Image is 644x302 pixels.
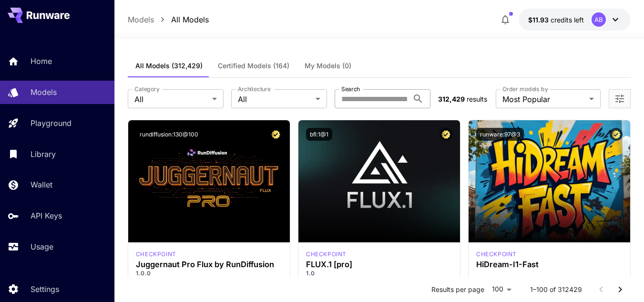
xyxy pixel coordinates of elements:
[551,16,584,24] span: credits left
[440,128,452,141] button: Certified Model – Vetted for best performance and includes a commercial license.
[31,179,52,190] p: Wallet
[530,285,582,294] p: 1–100 of 312429
[306,260,452,269] h3: FLUX.1 [pro]
[238,85,270,93] label: Architecture
[128,14,154,25] a: Models
[134,94,208,105] span: All
[218,62,289,70] span: Certified Models (164)
[136,128,202,141] button: rundiffusion:130@100
[488,282,515,296] div: 100
[31,117,72,129] p: Playground
[592,12,606,27] div: AB
[136,250,176,259] p: checkpoint
[128,14,209,25] nav: breadcrumb
[341,85,360,93] label: Search
[171,14,209,25] a: All Models
[31,55,52,67] p: Home
[136,260,282,269] h3: Juggernaut Pro Flux by RunDiffusion
[238,94,312,105] span: All
[528,16,551,24] span: $11.93
[438,95,465,103] span: 312,429
[134,85,160,93] label: Category
[31,210,62,221] p: API Keys
[31,148,56,160] p: Library
[306,250,347,259] div: fluxpro
[528,15,584,25] div: $11.92927
[614,93,625,105] button: Open more filters
[269,128,282,141] button: Certified Model – Vetted for best performance and includes a commercial license.
[135,62,203,70] span: All Models (312,429)
[431,285,484,294] p: Results per page
[519,9,631,31] button: $11.92927AB
[502,94,585,105] span: Most Popular
[476,250,517,259] p: checkpoint
[467,95,487,103] span: results
[305,62,351,70] span: My Models (0)
[136,269,282,278] p: 1.0.0
[31,86,57,98] p: Models
[306,250,347,259] p: checkpoint
[476,128,524,141] button: runware:97@3
[610,128,623,141] button: Certified Model – Vetted for best performance and includes a commercial license.
[306,269,452,278] p: 1.0
[476,260,623,269] h3: HiDream-I1-Fast
[31,283,59,295] p: Settings
[31,241,53,252] p: Usage
[476,250,517,259] div: HiDream Fast
[611,280,630,299] button: Go to next page
[502,85,548,93] label: Order models by
[306,128,332,141] button: bfl:1@1
[136,250,176,259] div: FLUX.1 D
